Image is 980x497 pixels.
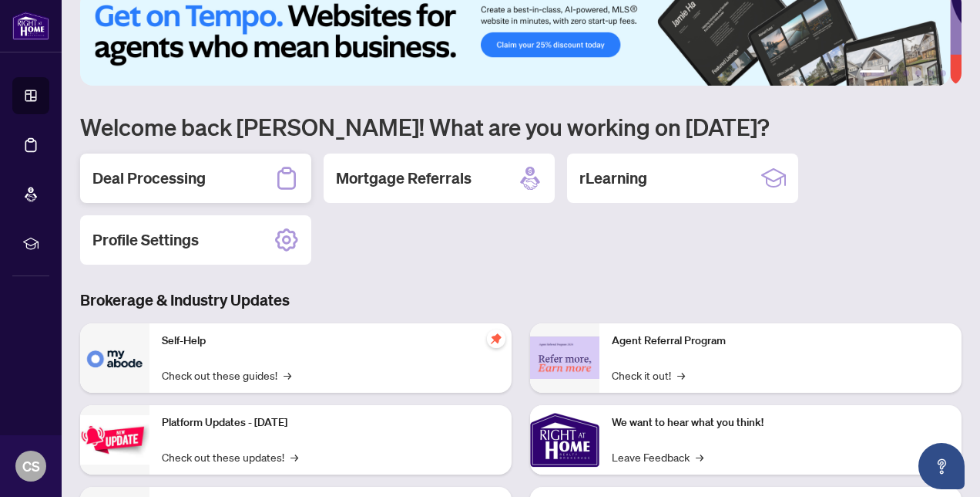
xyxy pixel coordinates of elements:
span: CS [22,455,40,477]
p: Self-Help [162,333,499,350]
span: → [284,367,291,384]
a: Check out these guides!→ [162,367,291,384]
span: → [290,448,298,465]
h2: Mortgage Referrals [336,167,472,189]
button: 6 [940,70,946,76]
button: 2 [891,70,897,76]
span: → [677,367,685,384]
p: Agent Referral Program [612,333,949,350]
span: pushpin [487,330,505,348]
h2: rLearning [579,167,647,189]
a: Check out these updates!→ [162,448,298,465]
a: Check it out!→ [612,367,685,384]
p: Platform Updates - [DATE] [162,414,499,431]
button: 1 [860,70,884,76]
h2: Deal Processing [92,167,206,189]
img: logo [12,12,49,40]
h1: Welcome back [PERSON_NAME]! What are you working on [DATE]? [80,112,962,141]
img: We want to hear what you think! [530,405,599,475]
h3: Brokerage & Industry Updates [80,289,962,311]
button: 5 [928,70,934,76]
a: Leave Feedback→ [612,448,703,465]
p: We want to hear what you think! [612,414,949,431]
span: → [696,448,703,465]
button: 3 [903,70,909,76]
h2: Profile Settings [92,229,199,251]
img: Agent Referral Program [530,336,599,379]
button: 4 [915,70,921,76]
img: Self-Help [80,323,149,393]
button: Open asap [918,443,965,489]
img: Platform Updates - July 21, 2025 [80,415,149,464]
